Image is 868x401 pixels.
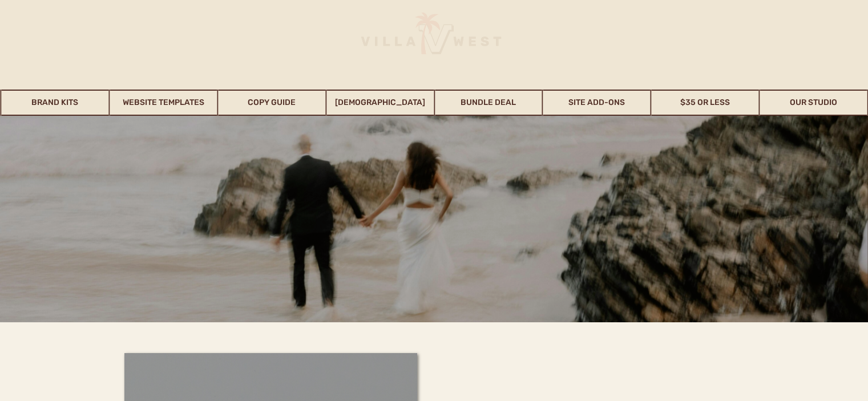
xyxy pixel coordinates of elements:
[435,90,542,116] a: Bundle Deal
[110,90,217,116] a: Website Templates
[326,90,434,116] a: [DEMOGRAPHIC_DATA]
[652,90,759,116] a: $35 or Less
[2,90,109,116] a: Brand Kits
[543,90,651,116] a: Site Add-Ons
[760,90,867,116] a: Our Studio
[218,90,325,116] a: Copy Guide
